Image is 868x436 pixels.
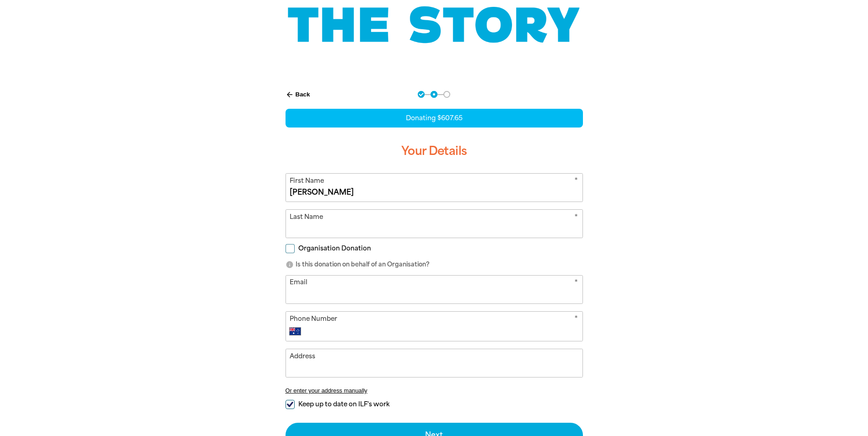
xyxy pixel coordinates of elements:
[298,400,389,409] span: Keep up to date on ILF's work
[298,244,371,253] span: Organisation Donation
[431,91,437,98] button: Navigate to step 2 of 3 to enter your details
[282,87,314,102] button: Back
[286,260,583,269] p: Is this donation on behalf of an Organisation?
[418,91,425,98] button: Navigate to step 1 of 3 to enter your donation amount
[574,314,578,325] i: Required
[286,387,583,394] button: Or enter your address manually
[286,109,583,128] div: Donating $607.65
[443,91,450,98] button: Navigate to step 3 of 3 to enter your payment details
[286,90,294,99] i: arrow_back
[286,137,583,166] h3: Your Details
[286,261,294,269] i: info
[286,244,295,253] input: Organisation Donation
[286,400,295,409] input: Keep up to date on ILF's work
